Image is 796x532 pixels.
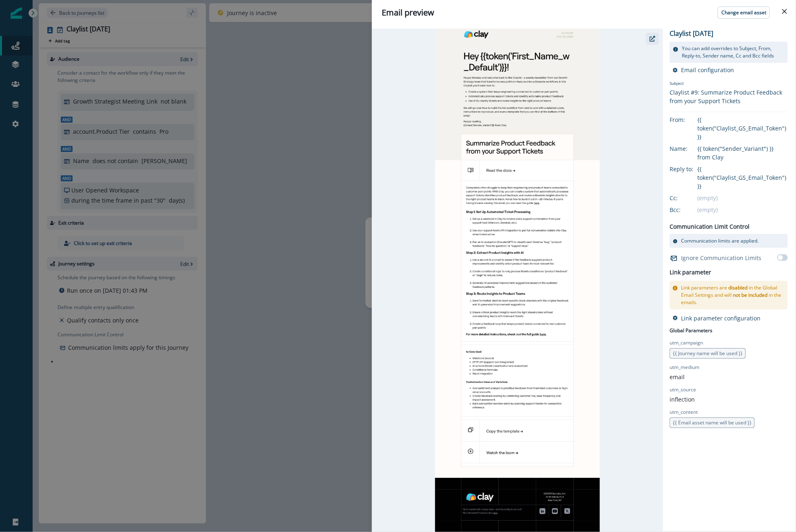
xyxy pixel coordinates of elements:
p: inflection [670,395,695,404]
p: email [670,373,685,381]
p: Link parameters are in the Global Email Settings and will in the emails. [681,284,785,306]
p: Communication limits are applied. [681,237,758,245]
p: utm_source [670,386,696,393]
p: utm_medium [670,364,699,371]
div: Email preview [382,7,786,19]
button: Change email asset [718,7,770,19]
p: Communication Limit Control [670,222,750,231]
p: Global Parameters [670,325,712,334]
h2: Link parameter [670,267,711,278]
div: From: [670,115,710,124]
p: You can add overrides to Subject, From, Reply-to, Sender name, Cc and Bcc fields [682,45,785,60]
span: {{ Journey name will be used }} [673,350,743,357]
img: email asset unavailable [435,29,600,532]
div: Bcc: [670,205,710,214]
span: {{ Email asset name will be used }} [673,419,752,426]
span: not be included [733,291,767,298]
div: (empty) [697,205,788,214]
button: Close [778,5,791,18]
p: utm_content [670,408,698,416]
p: Link parameter configuration [681,314,761,322]
p: Email configuration [681,66,734,74]
div: Cc: [670,194,710,202]
div: Claylist #9: Summarize Product Feedback from your Support Tickets [670,88,788,105]
p: Subject [670,80,788,88]
p: Claylist [DATE] [670,29,731,38]
div: {{ token("Claylist_GS_Email_Token") }} [697,165,788,190]
p: utm_campaign [670,339,703,347]
p: Ignore Communication Limits [681,254,761,262]
div: (empty) [697,194,788,202]
div: Reply to: [670,165,710,173]
p: Change email asset [721,10,766,15]
span: disabled [728,284,747,291]
div: Name: [670,144,710,153]
button: Link parameter configuration [673,314,761,322]
div: {{ token("Sender_Variant") }} from Clay [697,144,788,161]
div: {{ token("Claylist_GS_Email_Token") }} [697,115,788,141]
button: Email configuration [673,66,734,74]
